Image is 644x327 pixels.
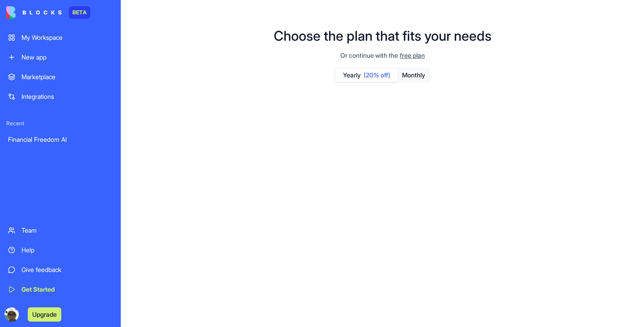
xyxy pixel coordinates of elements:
[21,246,113,255] div: Help
[28,310,61,319] a: Upgrade
[3,221,118,239] a: Team
[335,69,398,82] button: Yearly
[3,261,118,279] a: Give feedback
[21,226,113,235] div: Team
[3,241,118,259] a: Help
[21,33,113,42] div: My Workspace
[21,285,113,294] div: Get Started
[3,131,118,149] a: Financial Freedom AI
[21,53,113,62] div: New app
[28,307,61,322] button: Upgrade
[8,135,113,144] div: Financial Freedom AI
[4,307,19,322] img: ACg8ocKk59A15UZ0SH3MbVh-GaKECj9-OPDvijoRS-kszrgvv45NvAcG=s96-c
[3,280,118,298] a: Get Started
[69,6,90,19] div: BETA
[274,28,491,44] h1: Choose the plan that fits your needs
[340,51,398,60] span: Or continue with the
[398,69,429,82] button: Monthly
[3,29,118,47] a: My Workspace
[6,6,90,19] a: BETA
[3,88,118,106] a: Integrations
[3,120,118,127] span: Recent
[21,92,113,101] div: Integrations
[6,6,62,19] img: logo
[400,51,425,60] span: free plan
[364,71,390,80] span: (20% off)
[21,265,113,274] div: Give feedback
[3,68,118,86] a: Marketplace
[21,72,113,81] div: Marketplace
[3,48,118,66] a: New app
